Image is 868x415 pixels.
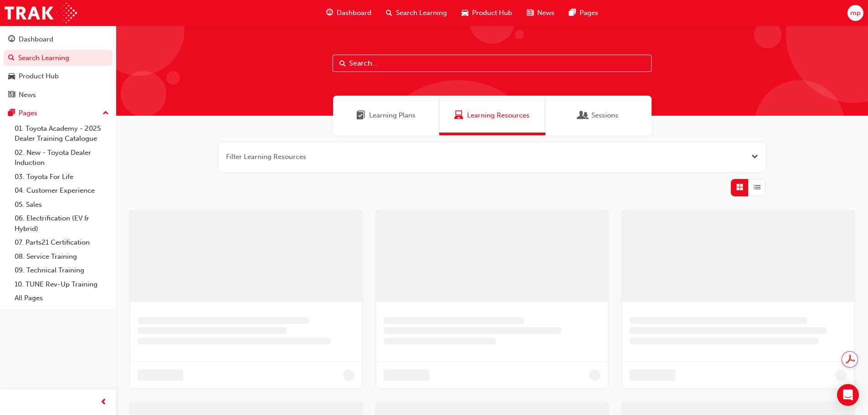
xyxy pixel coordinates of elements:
[545,96,652,135] a: SessionsSessions
[4,105,113,122] button: Pages
[11,277,113,292] a: 10. TUNE Rev-Up Training
[103,108,109,119] span: up-icon
[579,110,588,121] span: Sessions
[580,8,598,18] span: Pages
[562,4,606,22] a: pages-iconPages
[11,198,113,212] a: 05. Sales
[11,170,113,184] a: 03. Toyota For Life
[8,54,15,62] span: search-icon
[19,71,59,82] div: Product Hub
[11,146,113,170] a: 02. New - Toyota Dealer Induction
[386,7,392,19] span: search-icon
[8,91,15,99] span: news-icon
[100,397,107,408] span: prev-icon
[11,122,113,146] a: 01. Toyota Academy - 2025 Dealer Training Catalogue
[8,72,15,81] span: car-icon
[333,96,439,135] a: Learning PlansLearning Plans
[356,110,365,121] span: Learning Plans
[4,68,113,85] a: Product Hub
[8,109,15,118] span: pages-icon
[379,4,454,22] a: search-iconSearch Learning
[837,384,859,406] div: Open Intercom Messenger
[439,96,545,135] a: Learning ResourcesLearning Resources
[11,236,113,250] a: 07. Parts21 Certification
[11,184,113,198] a: 04. Customer Experience
[454,4,519,22] a: car-iconProduct Hub
[11,211,113,236] a: 06. Electrification (EV & Hybrid)
[591,110,618,121] span: Sessions
[527,7,534,19] span: news-icon
[5,3,77,23] img: Trak
[319,4,379,22] a: guage-iconDashboard
[19,90,36,100] div: News
[339,58,346,69] span: Search
[4,87,113,103] a: News
[396,8,447,18] span: Search Learning
[11,263,113,277] a: 09. Technical Training
[467,110,529,121] span: Learning Resources
[4,29,113,105] button: DashboardSearch LearningProduct HubNews
[850,8,861,18] span: mp
[326,7,333,19] span: guage-icon
[19,34,53,45] div: Dashboard
[454,110,463,121] span: Learning Resources
[754,182,760,193] span: List
[462,7,468,19] span: car-icon
[4,31,113,48] a: Dashboard
[333,55,652,72] input: Search...
[19,108,37,118] div: Pages
[569,7,576,19] span: pages-icon
[736,182,743,193] span: Grid
[472,8,512,18] span: Product Hub
[847,5,863,21] button: mp
[8,36,15,44] span: guage-icon
[11,291,113,305] a: All Pages
[751,152,758,162] button: Open the filter
[4,50,113,67] a: Search Learning
[11,250,113,264] a: 08. Service Training
[519,4,562,22] a: news-iconNews
[369,110,416,121] span: Learning Plans
[337,8,371,18] span: Dashboard
[537,8,555,18] span: News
